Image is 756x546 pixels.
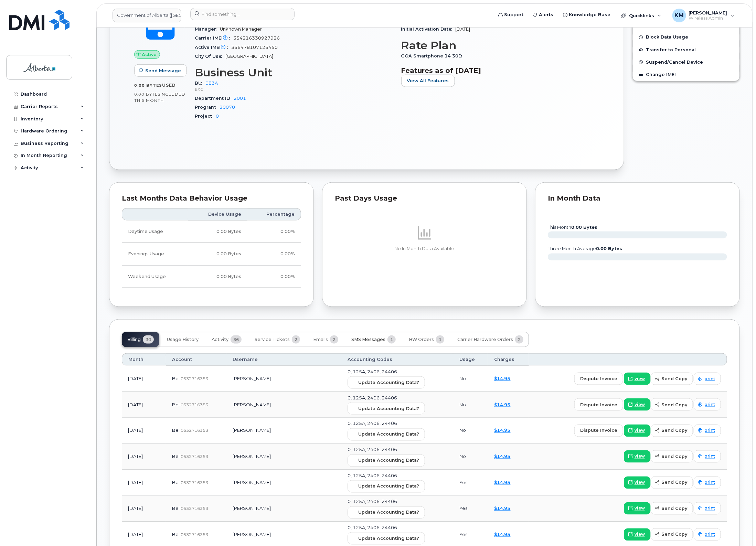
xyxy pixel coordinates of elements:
[195,45,231,50] span: Active IMEI
[195,81,205,86] span: BU
[704,453,715,460] span: print
[122,392,166,418] td: [DATE]
[633,31,739,43] button: Block Data Usage
[704,532,715,538] span: print
[694,450,721,463] a: print
[358,483,419,490] span: Update Accounting Data?
[188,243,247,265] td: 0.00 Bytes
[574,373,623,385] button: dispute invoice
[167,337,199,342] span: Usage History
[255,337,290,342] span: Service Tickets
[704,402,715,408] span: print
[635,376,645,382] span: view
[122,496,166,522] td: [DATE]
[624,373,651,385] a: view
[292,335,300,344] span: 2
[504,11,523,18] span: Support
[539,11,553,18] span: Alerts
[629,13,654,18] span: Quicklinks
[348,369,397,374] span: 0, 125A, 2406, 24406
[348,532,425,545] button: Update Accounting Data?
[580,402,617,408] span: dispute invoice
[571,225,597,230] tspan: 0.00 Bytes
[668,9,739,22] div: Kay Mah
[216,114,219,119] a: 0
[661,531,687,538] span: send copy
[247,243,301,265] td: 0.00%
[188,221,247,243] td: 0.00 Bytes
[456,26,470,32] span: [DATE]
[348,499,397,504] span: 0, 125A, 2406, 24406
[558,8,615,22] a: Knowledge Base
[409,337,434,342] span: HW Orders
[694,398,721,411] a: print
[515,335,523,344] span: 2
[348,447,397,452] span: 0, 125A, 2406, 24406
[231,45,278,50] span: 356478107125450
[616,9,666,22] div: Quicklinks
[195,26,220,32] span: Manager
[493,8,528,22] a: Support
[348,428,425,441] button: Update Accounting Data?
[122,243,188,265] td: Evenings Usage
[166,353,226,366] th: Account
[122,353,166,366] th: Month
[633,56,739,68] button: Suspend/Cancel Device
[661,402,687,408] span: send copy
[694,502,721,515] a: print
[569,11,610,18] span: Knowledge Base
[122,243,301,265] tr: Weekdays from 6:00pm to 8:00am
[226,470,341,496] td: [PERSON_NAME]
[172,376,181,381] span: Bell
[247,266,301,288] td: 0.00%
[188,208,247,221] th: Device Usage
[547,225,597,230] text: this month
[704,480,715,486] span: print
[348,402,425,415] button: Update Accounting Data?
[453,366,488,392] td: No
[624,425,651,437] a: view
[172,480,181,485] span: Bell
[195,105,220,110] span: Program
[596,246,622,251] tspan: 0.00 Bytes
[674,11,684,20] span: KM
[181,454,208,459] span: 0532716353
[195,54,225,59] span: City Of Use
[689,15,727,21] span: Wireless Admin
[172,454,181,459] span: Bell
[494,506,511,511] a: $14.95
[348,506,425,519] button: Update Accounting Data?
[689,10,727,15] span: [PERSON_NAME]
[494,454,511,459] a: $14.95
[134,92,185,103] span: included this month
[358,535,419,542] span: Update Accounting Data?
[453,444,488,470] td: No
[190,8,295,20] input: Find something...
[142,51,157,58] span: Active
[661,479,687,486] span: send copy
[453,353,488,366] th: Usage
[172,428,181,433] span: Bell
[694,373,721,385] a: print
[651,528,693,541] button: send copy
[220,105,235,110] a: 20070
[358,405,419,412] span: Update Accounting Data?
[181,428,208,433] span: 0532716353
[635,505,645,512] span: view
[212,337,228,342] span: Activity
[635,480,645,486] span: view
[195,96,234,101] span: Department ID
[122,195,301,202] div: Last Months Data Behavior Usage
[548,195,727,202] div: In Month Data
[247,221,301,243] td: 0.00%
[134,64,187,77] button: Send Message
[181,532,208,537] span: 0532716353
[661,375,687,382] span: send copy
[134,83,162,88] span: 0.00 Bytes
[233,35,280,41] span: 354216330927926
[635,532,645,538] span: view
[633,44,739,56] button: Transfer to Personal
[358,457,419,464] span: Update Accounting Data?
[528,8,558,22] a: Alerts
[651,425,693,437] button: send copy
